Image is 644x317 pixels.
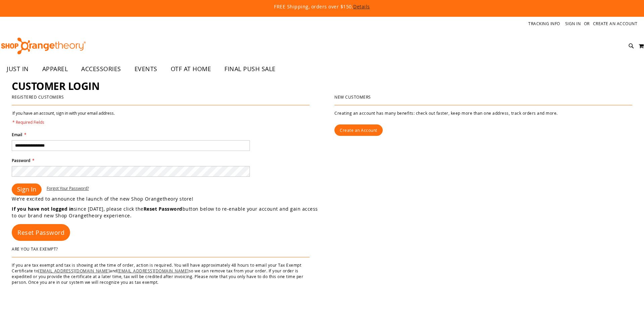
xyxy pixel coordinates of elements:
button: Sign In [12,183,42,196]
p: since [DATE], please click the button below to re-enable your account and gain access to our bran... [12,206,322,219]
span: Password [12,158,30,163]
a: [EMAIL_ADDRESS][DOMAIN_NAME] [117,268,189,273]
span: APPAREL [42,61,68,76]
span: JUST IN [7,61,29,76]
a: ACCESSORIES [74,61,128,77]
strong: Registered Customers [12,94,64,100]
a: EVENTS [128,61,164,77]
span: Email [12,132,22,138]
strong: New Customers [334,94,371,100]
span: Forgot Your Password? [47,186,89,191]
span: Reset Password [17,228,64,236]
a: Reset Password [12,224,70,241]
a: Create an Account [593,21,638,27]
a: Details [353,3,370,10]
p: Creating an account has many benefits: check out faster, keep more than one address, track orders... [334,110,632,116]
p: If you are tax exempt and tax is showing at the time of order, action is required. You will have ... [12,262,310,285]
span: FINAL PUSH SALE [224,61,276,76]
a: APPAREL [36,61,75,77]
a: Create an Account [334,124,383,136]
span: Sign In [17,185,36,193]
a: [EMAIL_ADDRESS][DOMAIN_NAME] [38,268,110,273]
strong: Reset Password [144,206,182,212]
span: OTF AT HOME [171,61,211,76]
span: * Required Fields [12,119,115,125]
a: OTF AT HOME [164,61,218,77]
p: FREE Shipping, orders over $150. [121,3,523,10]
span: EVENTS [135,61,157,76]
a: Tracking Info [528,21,560,27]
a: Forgot Your Password? [47,186,89,191]
strong: Are You Tax Exempt? [12,246,58,252]
span: ACCESSORIES [81,61,121,76]
p: We’re excited to announce the launch of the new Shop Orangetheory store! [12,196,322,202]
strong: If you have not logged in [12,206,74,212]
span: Customer Login [12,79,99,93]
legend: If you have an account, sign in with your email address. [12,110,115,125]
a: FINAL PUSH SALE [218,61,282,77]
a: Sign In [565,21,581,27]
span: Create an Account [340,127,377,133]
